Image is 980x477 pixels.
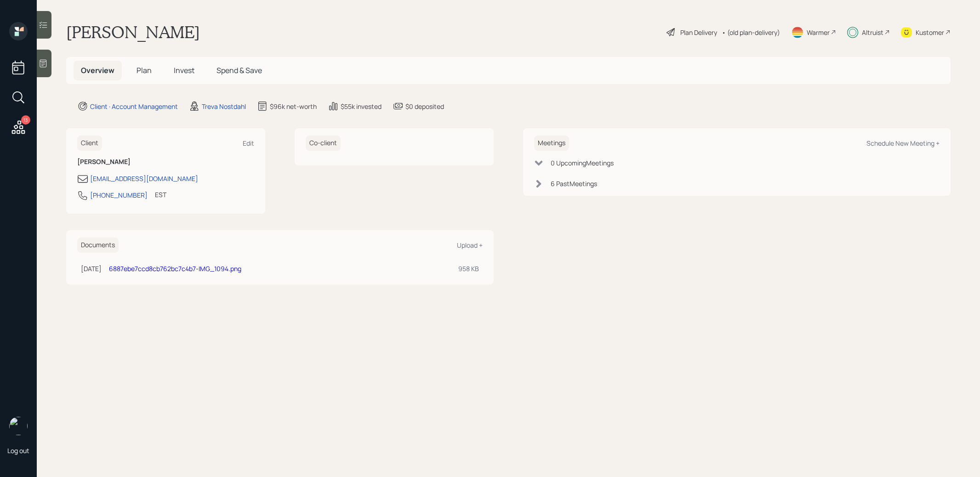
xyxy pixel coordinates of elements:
div: $0 deposited [405,102,444,111]
div: Treva Nostdahl [202,102,246,111]
a: 6887ebe7ccd8cb762bc7c4b7-IMG_1094.png [109,264,241,273]
div: 13 [21,115,30,125]
div: [DATE] [81,264,102,273]
div: 0 Upcoming Meeting s [551,158,614,168]
div: • (old plan-delivery) [722,28,780,37]
div: [EMAIL_ADDRESS][DOMAIN_NAME] [90,174,198,183]
div: Kustomer [916,28,944,37]
div: Warmer [807,28,830,37]
h6: [PERSON_NAME] [77,158,254,166]
h6: Co-client [306,136,341,151]
div: 6 Past Meeting s [551,179,597,188]
div: Altruist [862,28,883,37]
div: Log out [7,446,29,455]
h1: [PERSON_NAME] [66,22,200,42]
div: Plan Delivery [680,28,717,37]
div: EST [155,190,166,199]
div: Edit [243,139,254,148]
h6: Documents [77,238,119,253]
div: $55k invested [341,102,382,111]
h6: Client [77,136,102,151]
span: Plan [137,65,152,75]
span: Invest [174,65,194,75]
span: Overview [81,65,114,75]
div: 958 KB [458,264,479,273]
div: Schedule New Meeting + [866,139,940,148]
div: $96k net-worth [270,102,317,111]
div: [PHONE_NUMBER] [90,190,148,200]
img: treva-nostdahl-headshot.png [9,417,28,435]
h6: Meetings [534,136,569,151]
div: Upload + [457,241,483,250]
div: Client · Account Management [90,102,178,111]
span: Spend & Save [217,65,262,75]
